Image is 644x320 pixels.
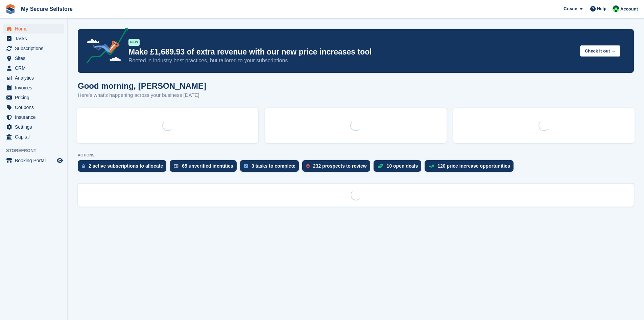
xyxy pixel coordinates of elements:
span: Tasks [15,34,55,43]
span: Account [620,6,638,13]
a: 120 price increase opportunities [425,160,517,175]
a: menu [3,44,64,53]
img: active_subscription_to_allocate_icon-d502201f5373d7db506a760aba3b589e785aa758c864c3986d89f69b8ff3... [82,164,85,168]
div: NEW [128,39,140,46]
span: Pricing [15,93,55,102]
a: 10 open deals [374,160,425,175]
img: price_increase_opportunities-93ffe204e8149a01c8c9dc8f82e8f89637d9d84a8eef4429ea346261dce0b2c0.svg [429,165,434,168]
button: Check it out → [580,45,620,57]
a: menu [3,34,64,43]
a: menu [3,63,64,73]
a: menu [3,132,64,142]
div: 3 tasks to complete [252,163,295,169]
span: Capital [15,132,55,142]
a: 65 unverified identities [170,160,240,175]
span: Booking Portal [15,156,55,165]
img: deal-1b604bf984904fb50ccaf53a9ad4b4a5d6e5aea283cecdc64d6e3604feb123c2.svg [378,164,383,168]
div: 232 prospects to review [313,163,367,169]
span: Subscriptions [15,44,55,53]
img: price-adjustments-announcement-icon-8257ccfd72463d97f412b2fc003d46551f7dbcb40ab6d574587a9cd5c0d94... [81,27,128,66]
a: menu [3,93,64,102]
a: Preview store [56,156,64,165]
a: menu [3,112,64,122]
a: 2 active subscriptions to allocate [78,160,170,175]
a: menu [3,103,64,112]
img: task-75834270c22a3079a89374b754ae025e5fb1db73e45f91037f5363f120a921f8.svg [244,164,248,168]
img: prospect-51fa495bee0391a8d652442698ab0144808aea92771e9ea1ae160a38d050c398.svg [306,164,310,168]
a: menu [3,54,64,63]
div: 2 active subscriptions to allocate [89,163,163,169]
span: Analytics [15,73,55,83]
span: Help [597,5,606,12]
a: menu [3,24,64,34]
a: 3 tasks to complete [240,160,302,175]
a: menu [3,156,64,165]
img: stora-icon-8386f47178a22dfd0bd8f6a31ec36ba5ce8667c1dd55bd0f319d3a0aa187defe.svg [5,4,16,14]
div: 65 unverified identities [182,163,233,169]
p: Make £1,689.93 of extra revenue with our new price increases tool [128,47,575,57]
a: menu [3,73,64,83]
div: 10 open deals [387,163,418,169]
a: My Secure Selfstore [18,3,75,15]
p: Here's what's happening across your business [DATE] [78,91,206,99]
span: Create [564,5,577,12]
p: ACTIONS [78,153,634,157]
p: Rooted in industry best practices, but tailored to your subscriptions. [128,57,575,64]
span: Insurance [15,112,55,122]
span: CRM [15,63,55,73]
div: 120 price increase opportunities [437,163,510,169]
img: verify_identity-adf6edd0f0f0b5bbfe63781bf79b02c33cf7c696d77639b501bdc392416b5a36.svg [174,164,178,168]
span: Invoices [15,83,55,92]
span: Storefront [6,147,67,154]
span: Home [15,24,55,34]
span: Sites [15,54,55,63]
span: Coupons [15,103,55,112]
a: 232 prospects to review [302,160,374,175]
img: Vickie Wedge [613,5,619,12]
span: Settings [15,122,55,132]
h1: Good morning, [PERSON_NAME] [78,81,206,90]
a: menu [3,83,64,92]
a: menu [3,122,64,132]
